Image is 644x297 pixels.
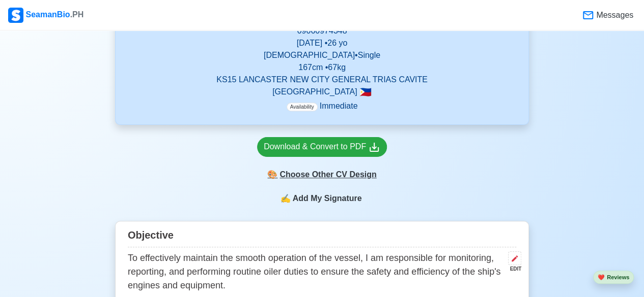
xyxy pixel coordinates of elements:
[257,165,387,184] div: Choose Other CV Design
[128,49,516,61] p: [DEMOGRAPHIC_DATA] • Single
[264,141,380,153] div: Download & Convert to PDF
[128,251,504,292] p: To effectively maintain the smooth operation of the vessel, I am responsible for monitoring, repo...
[593,271,634,284] button: heartReviews
[594,9,633,21] span: Messages
[257,137,387,157] a: Download & Convert to PDF
[287,100,358,112] p: Immediate
[280,192,290,205] span: sign
[128,86,516,98] p: [GEOGRAPHIC_DATA]
[504,265,521,273] div: EDIT
[128,37,516,49] p: [DATE] • 26 yo
[359,87,372,97] span: 🇵🇭
[598,274,605,280] span: heart
[8,8,23,23] img: Logo
[128,225,516,247] div: Objective
[8,8,83,23] div: SeamanBio
[128,74,516,86] p: KS15 LANCASTER NEW CITY GENERAL TRIAS CAVITE
[267,169,277,181] span: paint
[287,103,318,111] span: Availability
[290,192,363,205] span: Add My Signature
[128,61,516,74] p: 167 cm • 67 kg
[128,25,516,37] p: 09060974348
[70,10,84,19] span: .PH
